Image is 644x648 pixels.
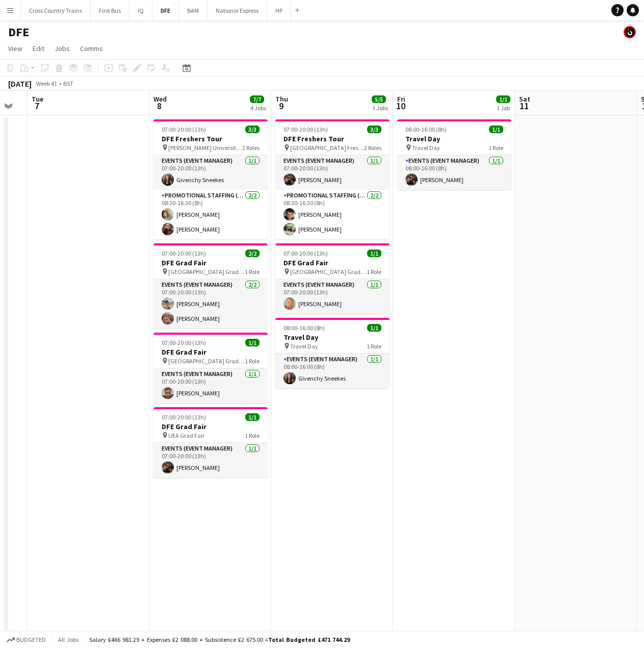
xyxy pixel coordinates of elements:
[152,1,179,20] button: DFE
[8,44,22,53] span: View
[153,279,268,329] app-card-role: Events (Event Manager)2/207:00-20:00 (13h)[PERSON_NAME][PERSON_NAME]
[4,42,27,55] a: View
[168,144,242,152] span: [PERSON_NAME] University Freshers Fair
[153,190,268,239] app-card-role: Promotional Staffing (Brand Ambassadors)2/208:30-16:30 (8h)[PERSON_NAME][PERSON_NAME]
[275,190,390,239] app-card-role: Promotional Staffing (Brand Ambassadors)2/208:30-16:30 (8h)[PERSON_NAME][PERSON_NAME]
[34,80,59,87] span: Week 41
[63,80,73,87] div: BST
[153,119,268,239] app-job-card: 07:00-20:00 (13h)3/3DFE Freshers Tour [PERSON_NAME] University Freshers Fair2 RolesEvents (Event ...
[153,407,268,478] app-job-card: 07:00-20:00 (13h)1/1DFE Grad Fair UEA Grad Fair1 RoleEvents (Event Manager)1/107:00-20:00 (13h)[P...
[8,24,29,40] h1: DFE
[153,347,268,357] h3: DFE Grad Fair
[518,100,530,112] span: 11
[153,155,268,190] app-card-role: Events (Event Manager)1/107:00-20:00 (13h)Givenchy Sneekes
[30,100,43,112] span: 7
[275,318,390,388] app-job-card: 08:00-16:00 (8h)1/1Travel Day Travel Day1 RoleEvents (Event Manager)1/108:00-16:00 (8h)Givenchy S...
[245,339,260,346] span: 1/1
[245,432,260,439] span: 1 Role
[162,339,206,346] span: 07:00-20:00 (13h)
[250,104,266,112] div: 4 Jobs
[152,100,167,112] span: 8
[367,126,381,133] span: 3/3
[496,95,510,103] span: 1/1
[405,126,447,133] span: 08:00-16:00 (8h)
[208,1,267,20] button: National Express
[168,357,245,365] span: [GEOGRAPHIC_DATA] Grad Fair
[397,155,511,190] app-card-role: Events (Event Manager)1/108:00-16:00 (8h)[PERSON_NAME]
[397,119,511,190] div: 08:00-16:00 (8h)1/1Travel Day Travel Day1 RoleEvents (Event Manager)1/108:00-16:00 (8h)[PERSON_NAME]
[153,333,268,403] app-job-card: 07:00-20:00 (13h)1/1DFE Grad Fair [GEOGRAPHIC_DATA] Grad Fair1 RoleEvents (Event Manager)1/107:00...
[519,94,530,104] span: Sat
[80,44,103,53] span: Comms
[364,144,381,152] span: 2 Roles
[367,268,381,276] span: 1 Role
[275,354,390,388] app-card-role: Events (Event Manager)1/108:00-16:00 (8h)Givenchy Sneekes
[153,443,268,478] app-card-role: Events (Event Manager)1/107:00-20:00 (13h)[PERSON_NAME]
[130,1,152,20] button: IQ
[245,250,260,257] span: 2/2
[274,100,288,112] span: 9
[91,1,130,20] button: First Bus
[275,119,390,239] app-job-card: 07:00-20:00 (13h)3/3DFE Freshers Tour [GEOGRAPHIC_DATA] Freshers Fair2 RolesEvents (Event Manager...
[89,636,350,643] div: Salary £466 981.29 + Expenses £2 088.00 + Subsistence £2 675.00 =
[412,144,440,152] span: Travel Day
[275,155,390,190] app-card-role: Events (Event Manager)1/107:00-20:00 (13h)[PERSON_NAME]
[290,144,364,152] span: [GEOGRAPHIC_DATA] Freshers Fair
[245,268,260,276] span: 1 Role
[488,144,503,152] span: 1 Role
[162,413,206,421] span: 07:00-20:00 (13h)
[284,250,328,257] span: 07:00-20:00 (13h)
[290,342,318,350] span: Travel Day
[179,1,208,20] button: BAM
[153,94,167,104] span: Wed
[367,324,381,332] span: 1/1
[153,243,268,329] app-job-card: 07:00-20:00 (13h)2/2DFE Grad Fair [GEOGRAPHIC_DATA] Grad Fair1 RoleEvents (Event Manager)2/207:00...
[32,94,43,104] span: Tue
[55,44,70,53] span: Jobs
[372,95,386,103] span: 5/5
[275,243,390,314] app-job-card: 07:00-20:00 (13h)1/1DFE Grad Fair [GEOGRAPHIC_DATA] Grad Fair1 RoleEvents (Event Manager)1/107:00...
[5,634,47,645] button: Budgeted
[396,100,405,112] span: 10
[489,126,503,133] span: 1/1
[50,42,74,55] a: Jobs
[153,134,268,143] h3: DFE Freshers Tour
[21,1,91,20] button: Cross Country Trains
[367,342,381,350] span: 1 Role
[397,94,405,104] span: Fri
[245,357,260,365] span: 1 Role
[275,258,390,267] h3: DFE Grad Fair
[268,636,350,643] span: Total Budgeted £471 744.29
[290,268,367,276] span: [GEOGRAPHIC_DATA] Grad Fair
[284,126,328,133] span: 07:00-20:00 (13h)
[162,250,206,257] span: 07:00-20:00 (13h)
[16,636,46,643] span: Budgeted
[33,44,44,53] span: Edit
[8,79,32,89] div: [DATE]
[29,42,48,55] a: Edit
[275,94,288,104] span: Thu
[168,432,204,439] span: UEA Grad Fair
[245,413,260,421] span: 1/1
[245,126,260,133] span: 3/3
[275,279,390,314] app-card-role: Events (Event Manager)1/107:00-20:00 (13h)[PERSON_NAME]
[153,258,268,267] h3: DFE Grad Fair
[153,422,268,431] h3: DFE Grad Fair
[284,324,325,332] span: 08:00-16:00 (8h)
[76,42,107,55] a: Comms
[267,1,291,20] button: HP
[397,134,511,143] h3: Travel Day
[275,134,390,143] h3: DFE Freshers Tour
[56,636,81,643] span: All jobs
[168,268,245,276] span: [GEOGRAPHIC_DATA] Grad Fair
[367,250,381,257] span: 1/1
[275,333,390,342] h3: Travel Day
[162,126,206,133] span: 07:00-20:00 (13h)
[153,368,268,403] app-card-role: Events (Event Manager)1/107:00-20:00 (13h)[PERSON_NAME]
[497,104,510,112] div: 1 Job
